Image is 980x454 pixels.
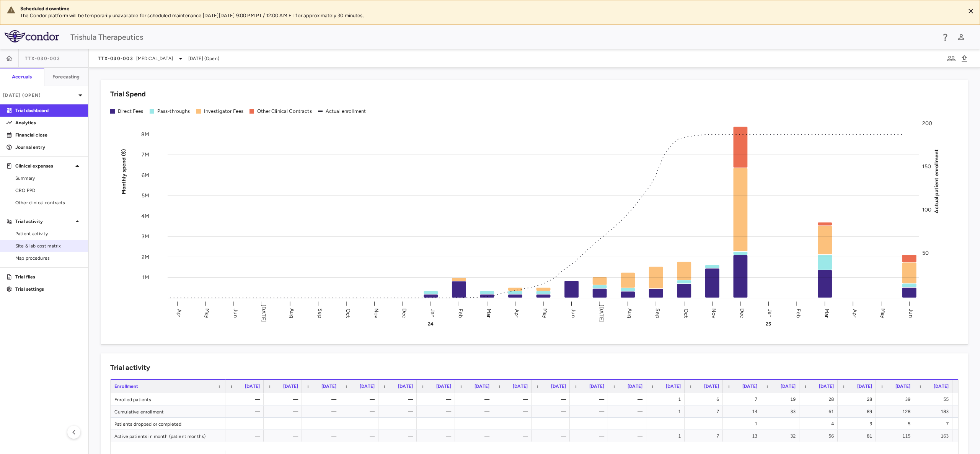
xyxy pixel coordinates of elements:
[15,175,82,182] span: Summary
[25,55,60,62] span: TTX-030-003
[345,308,351,317] text: Oct
[598,304,605,322] text: [DATE]
[271,393,298,405] div: —
[768,393,796,405] div: 19
[691,405,719,418] div: 7
[880,308,886,318] text: May
[475,384,489,389] span: [DATE]
[111,418,225,430] div: Patients dropped or completed
[730,418,757,430] div: 1
[15,107,82,114] p: Trial dashboard
[188,55,219,62] span: [DATE] (Open)
[486,308,492,317] text: Mar
[15,242,82,249] span: Site & lab cost matrix
[428,321,434,327] text: 24
[271,418,298,430] div: —
[110,363,150,373] h6: Trial activity
[232,418,260,430] div: —
[462,405,489,418] div: —
[654,308,661,318] text: Sep
[157,108,190,115] div: Pass-throughs
[462,393,489,405] div: —
[589,384,604,389] span: [DATE]
[424,430,451,442] div: —
[398,384,413,389] span: [DATE]
[232,430,260,442] div: —
[429,309,436,317] text: Jan
[500,430,528,442] div: —
[424,393,451,405] div: —
[20,12,959,19] p: The Condor platform will be temporarily unavailable for scheduled maintenance [DATE][DATE] 9:00 P...
[347,405,375,418] div: —
[15,187,82,194] span: CRO PPD
[806,393,834,405] div: 28
[628,384,642,389] span: [DATE]
[768,418,796,430] div: —
[15,199,82,206] span: Other clinical contracts
[462,430,489,442] div: —
[232,309,239,317] text: Jun
[98,55,133,62] span: TTX-030-003
[373,308,380,318] text: Nov
[538,418,566,430] div: —
[742,384,757,389] span: [DATE]
[704,384,719,389] span: [DATE]
[615,430,642,442] div: —
[245,384,260,389] span: [DATE]
[965,5,977,17] button: Close
[110,89,146,99] h6: Trial Spend
[653,393,681,405] div: 1
[845,430,872,442] div: 81
[15,273,82,280] p: Trial files
[347,418,375,430] div: —
[615,418,642,430] div: —
[436,384,451,389] span: [DATE]
[500,405,528,418] div: —
[176,309,183,317] text: Apr
[883,430,910,442] div: 115
[309,430,336,442] div: —
[424,418,451,430] div: —
[513,384,528,389] span: [DATE]
[457,308,464,317] text: Feb
[883,418,910,430] div: 5
[257,108,312,115] div: Other Clinical Contracts
[326,108,366,115] div: Actual enrollment
[15,218,73,225] p: Trial activity
[15,144,82,151] p: Journal entry
[922,207,931,213] tspan: 100
[347,430,375,442] div: —
[52,73,80,80] h6: Forecasting
[385,430,413,442] div: —
[921,430,949,442] div: 163
[15,286,82,293] p: Trial settings
[933,149,940,213] tspan: Actual patient enrollment
[883,393,910,405] div: 39
[289,308,295,318] text: Aug
[922,250,929,256] tspan: 50
[921,405,949,418] div: 183
[142,172,149,178] tspan: 6M
[12,73,32,80] h6: Accruals
[711,308,717,318] text: Nov
[908,309,914,317] text: Jun
[385,405,413,418] div: —
[141,213,149,219] tspan: 4M
[542,308,548,318] text: May
[20,5,959,12] div: Scheduled downtime
[883,405,910,418] div: 128
[730,393,757,405] div: 7
[5,30,59,42] img: logo-full-SnFGN8VE.png
[538,405,566,418] div: —
[309,393,336,405] div: —
[577,405,604,418] div: —
[118,108,143,115] div: Direct Fees
[204,308,210,318] text: May
[895,384,910,389] span: [DATE]
[204,108,244,115] div: Investigator Fees
[538,430,566,442] div: —
[15,255,82,262] span: Map procedures
[922,163,931,170] tspan: 150
[142,233,149,240] tspan: 3M
[739,308,745,318] text: Dec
